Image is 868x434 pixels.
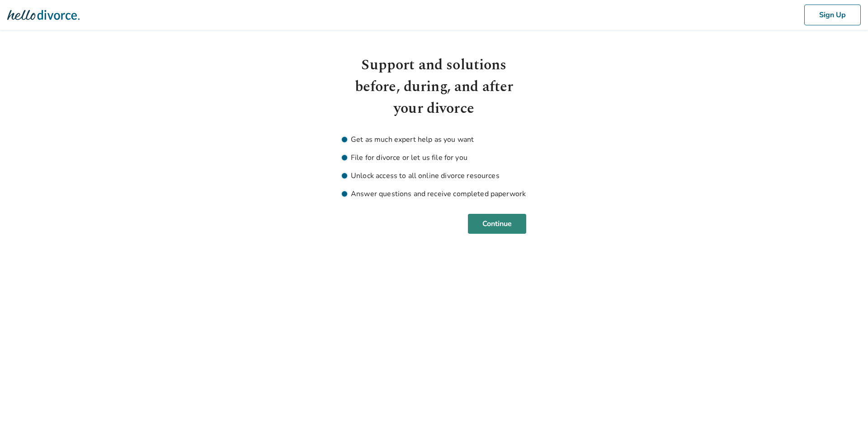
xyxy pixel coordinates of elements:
[342,170,526,181] li: Unlock access to all online divorce resources
[342,54,526,120] h1: Support and solutions before, during, and after your divorce
[7,6,80,24] img: Hello Divorce Logo
[342,152,526,163] li: File for divorce or let us file for you
[804,5,861,25] button: Sign Up
[468,214,526,234] button: Continue
[342,134,526,145] li: Get as much expert help as you want
[342,188,526,199] li: Answer questions and receive completed paperwork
